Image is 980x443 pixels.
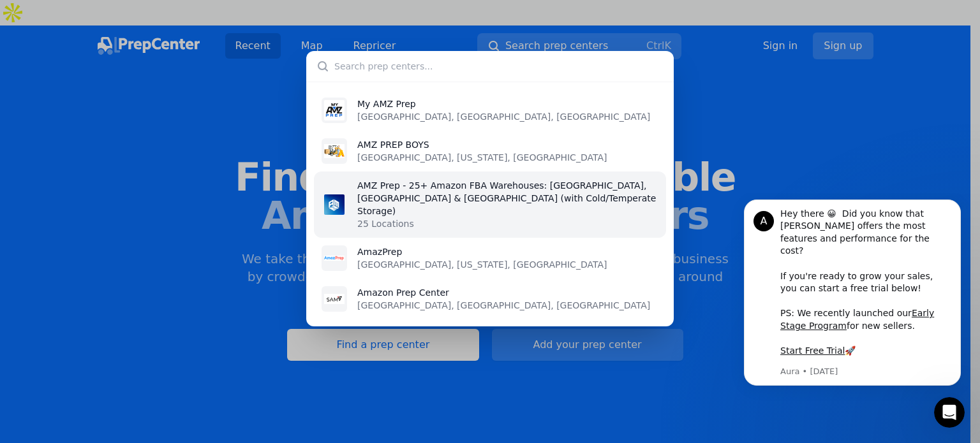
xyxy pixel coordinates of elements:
p: [GEOGRAPHIC_DATA], [US_STATE], [GEOGRAPHIC_DATA] [357,258,607,271]
img: AmazPrep [324,248,345,268]
img: AMZ PREP BOYS [324,141,345,161]
input: Search prep centers... [306,51,674,82]
p: [GEOGRAPHIC_DATA], [GEOGRAPHIC_DATA], [GEOGRAPHIC_DATA] [357,299,650,312]
p: AmazPrep [357,245,607,258]
img: AMZ Prep - 25+ Amazon FBA Warehouses: US, Canada & UK (with Cold/Temperate Storage) [324,194,345,215]
p: My AMZ Prep [357,98,650,110]
p: AMZ PREP BOYS [357,138,607,151]
p: [GEOGRAPHIC_DATA], [US_STATE], [GEOGRAPHIC_DATA] [357,151,607,164]
p: AMZ Prep - 25+ Amazon FBA Warehouses: [GEOGRAPHIC_DATA], [GEOGRAPHIC_DATA] & [GEOGRAPHIC_DATA] (w... [357,179,658,217]
iframe: Intercom notifications message [725,193,980,409]
img: Amazon Prep Center [324,289,345,309]
p: Amazon Prep Center [357,286,650,299]
iframe: Intercom live chat [934,397,965,428]
p: [GEOGRAPHIC_DATA], [GEOGRAPHIC_DATA], [GEOGRAPHIC_DATA] [357,110,650,123]
img: My AMZ Prep [324,100,345,120]
p: 25 Locations [357,217,658,230]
